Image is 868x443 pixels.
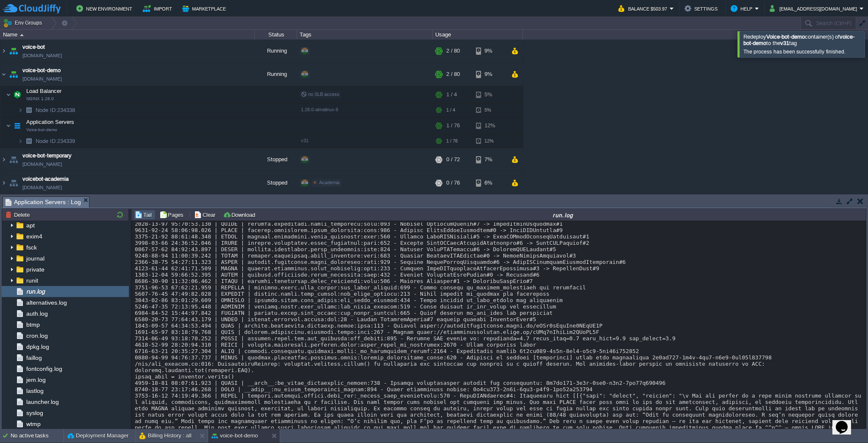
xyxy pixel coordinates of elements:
[25,343,50,350] a: dpkg.log
[301,107,338,112] span: 1.28.0-almalinux-9
[476,86,504,103] div: 5%
[25,365,64,373] a: fontconfig.log
[11,117,23,134] img: AMDAwAAAACH5BAEAAAAALAAAAAABAAEAAAICRAEAOw==
[446,39,460,62] div: 2 / 80
[143,3,175,14] button: Import
[261,211,865,219] div: run.log
[11,429,64,443] div: No active tasks
[211,432,258,440] button: voice-bot-demo
[684,3,720,14] button: Settings
[3,17,45,29] button: Env Groups
[25,88,63,94] a: Load BalancerNGINX 1.28.0
[25,255,46,262] a: journal
[36,138,57,144] span: Node ID:
[25,288,46,295] a: run.log
[766,34,805,40] b: Voice-bot-demo
[476,63,504,86] div: 9%
[22,51,62,60] a: [DOMAIN_NAME]
[25,409,45,417] a: syslog
[35,107,76,114] span: 234338
[18,104,23,117] img: AMDAwAAAACH5BAEAAAAALAAAAAABAAEAAAICRAEAOw==
[25,387,45,395] a: lastlog
[11,86,23,103] img: AMDAwAAAACH5BAEAAAAALAAAAAABAAEAAAICRAEAOw==
[298,30,432,39] div: Tags
[22,160,62,168] a: [DOMAIN_NAME]
[446,135,458,148] div: 1 / 76
[6,86,11,103] img: AMDAwAAAACH5BAEAAAAALAAAAAABAAEAAAICRAEAOw==
[0,148,7,171] img: AMDAwAAAACH5BAEAAAAALAAAAAABAAEAAAICRAEAOw==
[35,137,76,145] a: Node ID:234339
[8,148,19,171] img: AMDAwAAAACH5BAEAAAAALAAAAAABAAEAAAICRAEAOw==
[22,183,62,192] a: [DOMAIN_NAME]
[25,321,41,328] a: btmp
[0,63,7,86] img: AMDAwAAAACH5BAEAAAAALAAAAAABAAEAAAICRAEAOw==
[446,86,457,103] div: 1 / 4
[25,118,75,126] span: Application Servers
[433,30,523,39] div: Usage
[36,107,57,113] span: Node ID:
[22,175,69,183] a: voicebot-academia
[182,3,228,14] button: Marketplace
[743,48,862,55] div: The process has been successfully finished.
[25,244,38,251] span: fsck
[25,376,47,384] a: jem.log
[26,127,57,132] span: Voice-bot-demo
[25,299,68,306] span: alternatives.log
[25,420,42,428] a: wtmp
[25,398,60,406] a: launcher.log
[22,151,72,160] a: voice-bot-temporary
[476,135,504,148] div: 12%
[301,138,309,143] span: v31
[35,107,76,114] a: Node ID:234338
[446,148,460,171] div: 0 / 72
[25,266,46,273] a: private
[22,43,45,51] a: voice-bot
[0,39,7,62] img: AMDAwAAAACH5BAEAAAAALAAAAAABAAEAAAICRAEAOw==
[223,211,258,219] button: Download
[743,34,855,46] span: Redeploy container(s) of to the tag
[25,310,49,317] a: auth.log
[22,66,61,75] a: voice-bot-demo
[23,104,35,117] img: AMDAwAAAACH5BAEAAAAALAAAAAABAAEAAAICRAEAOw==
[6,197,81,207] span: Application Servers : Log
[255,148,297,171] div: Stopped
[6,117,11,134] img: AMDAwAAAACH5BAEAAAAALAAAAAABAAEAAAICRAEAOw==
[6,211,32,219] button: Delete
[76,3,135,14] button: New Environment
[26,96,54,101] span: NGINX 1.28.0
[22,75,62,83] a: [DOMAIN_NAME]
[476,171,504,194] div: 6%
[8,39,19,62] img: AMDAwAAAACH5BAEAAAAALAAAAAABAAEAAAICRAEAOw==
[25,222,36,229] a: apt
[3,3,61,14] img: CloudJiffy
[23,135,35,148] img: AMDAwAAAACH5BAEAAAAALAAAAAABAAEAAAICRAEAOw==
[25,354,43,362] span: faillog
[25,277,39,284] a: runit
[770,3,860,14] button: [EMAIL_ADDRESS][DOMAIN_NAME]
[18,135,23,148] img: AMDAwAAAACH5BAEAAAAALAAAAAABAAEAAAICRAEAOw==
[255,63,297,86] div: Running
[25,233,44,240] a: exim4
[319,180,339,185] span: Academia
[135,211,154,219] button: Tail
[301,92,339,97] span: no SLB access
[20,34,24,36] img: AMDAwAAAACH5BAEAAAAALAAAAAABAAEAAAICRAEAOw==
[35,137,76,145] span: 234339
[25,332,49,339] span: cron.log
[194,211,218,219] button: Clear
[8,171,19,194] img: AMDAwAAAACH5BAEAAAAALAAAAAABAAEAAAICRAEAOw==
[1,30,254,39] div: Name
